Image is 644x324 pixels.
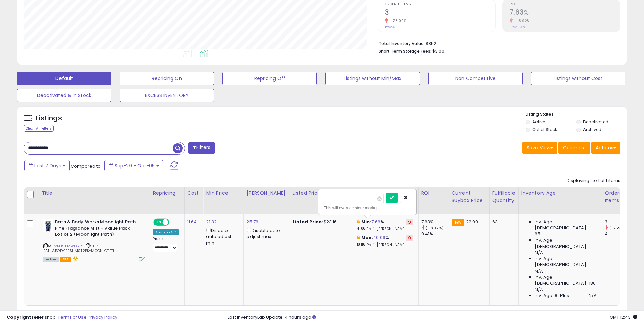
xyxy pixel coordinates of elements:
div: % [357,235,413,247]
span: $3.00 [432,48,444,54]
div: ROI [421,190,446,197]
i: Revert to store-level Max Markup [408,236,411,239]
p: 18.11% Profit [PERSON_NAME] [357,242,413,247]
span: Inv. Age [DEMOGRAPHIC_DATA]-180: [535,274,597,286]
b: Bath & Body Works Moonlight Path Fine Fragrance Mist - Value Pack Lot of 2 (Moonlight Path) [55,219,137,239]
small: FBA [452,219,464,226]
div: Clear All Filters [24,125,54,132]
div: Disable auto adjust min [206,227,238,246]
a: 40.09 [373,234,385,241]
div: Min Price [206,190,241,197]
small: (-25%) [609,225,623,231]
h2: 7.63% [510,8,620,18]
li: $852 [379,39,615,47]
small: -25.00% [388,18,406,23]
div: Title [42,190,147,197]
small: -18.92% [513,18,530,23]
div: 7.63% [421,219,449,225]
button: Repricing Off [222,72,317,85]
div: Ordered Items [605,190,629,204]
img: 41irgxl+AxL._SL40_.jpg [43,219,53,232]
span: ROI [510,3,620,6]
span: Columns [563,144,584,151]
a: 21.32 [206,218,217,225]
div: Fulfillable Quantity [492,190,516,204]
span: 2025-10-13 12:43 GMT [610,314,637,320]
h5: Listings [36,114,62,123]
label: Deactivated [583,119,609,125]
span: N/A [535,268,543,274]
button: Listings without Cost [531,72,625,85]
button: Default [17,72,111,85]
button: Non Competitive [428,72,523,85]
span: N/A [589,293,597,299]
span: OFF [168,219,179,225]
span: 22.99 [466,218,478,225]
a: 25.76 [246,218,258,225]
div: Current Buybox Price [452,190,486,204]
span: N/A [535,250,543,256]
div: Preset: [153,237,179,252]
label: Active [532,119,545,125]
span: Compared to: [71,163,102,169]
a: B09PMWD5T5 [57,243,84,249]
button: Listings without Min/Max [325,72,420,85]
p: Listing States: [526,111,627,118]
a: 7.66 [371,218,380,225]
span: ON [154,219,163,225]
span: Inv. Age [DEMOGRAPHIC_DATA]: [535,256,597,268]
div: seller snap | | [7,314,117,321]
span: Last 7 Days [34,162,61,169]
div: Listed Price [293,190,351,197]
button: Sep-29 - Oct-05 [104,160,163,171]
span: Ordered Items [385,3,495,6]
h2: 3 [385,8,495,18]
div: Cost [187,190,200,197]
a: Privacy Policy [88,314,117,320]
span: All listings currently available for purchase on Amazon [43,257,59,262]
strong: Copyright [7,314,31,320]
th: The percentage added to the cost of goods (COGS) that forms the calculator for Min & Max prices. [354,187,418,214]
div: Displaying 1 to 1 of 1 items [567,178,620,184]
small: (-18.92%) [426,225,444,231]
div: 4 [605,231,632,237]
button: Filters [188,142,215,154]
div: Disable auto adjust max [246,227,284,240]
a: 11.64 [187,218,197,225]
span: 65 [535,231,540,237]
p: 4.18% Profit [PERSON_NAME] [357,227,413,231]
span: Inv. Age 181 Plus: [535,293,570,299]
button: Last 7 Days [24,160,70,171]
button: Columns [558,142,590,154]
b: Short Term Storage Fees: [379,48,431,54]
div: ASIN: [43,219,145,262]
span: N/A [535,286,543,293]
label: Archived [583,126,601,132]
span: FBA [60,257,71,262]
span: Inv. Age [DEMOGRAPHIC_DATA]: [535,237,597,250]
button: Save View [522,142,557,154]
div: $23.16 [293,219,349,225]
i: Revert to store-level Min Markup [408,220,411,224]
div: Last InventoryLab Update: 4 hours ago. [228,314,637,321]
i: This overrides the store level min markup for this listing [357,219,360,224]
div: This will override store markup [324,205,411,211]
div: Repricing [153,190,182,197]
a: Terms of Use [58,314,87,320]
i: This overrides the store level max markup for this listing [357,235,360,240]
button: EXCESS INVENTORY [120,89,214,102]
span: Inv. Age [DEMOGRAPHIC_DATA]: [535,219,597,231]
b: Listed Price: [293,218,324,225]
div: 63 [492,219,513,225]
div: 9.41% [421,231,449,237]
button: Deactivated & In Stock [17,89,111,102]
button: Repricing On [120,72,214,85]
b: Total Inventory Value: [379,41,425,46]
div: Amazon AI * [153,229,179,235]
b: Max: [361,234,373,241]
small: Prev: 9.41% [510,25,525,29]
div: Inventory Age [521,190,599,197]
span: Sep-29 - Oct-05 [115,162,155,169]
i: hazardous material [71,256,78,261]
label: Out of Stock [532,126,557,132]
